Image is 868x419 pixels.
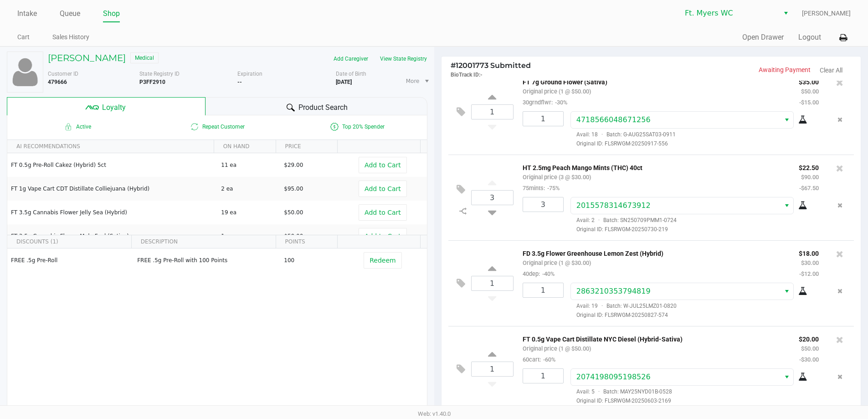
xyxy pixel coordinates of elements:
[131,235,276,248] th: DESCRIPTION
[801,88,819,95] small: $50.00
[801,174,819,181] small: $90.00
[280,248,343,272] td: 100
[276,235,338,248] th: POINTS
[139,79,165,85] b: P3FF2910
[523,88,591,95] small: Original price (1 @ $50.00)
[359,228,407,244] button: Add to Cart
[60,7,80,20] a: Queue
[685,8,774,19] span: Ft. Myers WC
[742,32,784,43] button: Open Drawer
[576,115,651,124] span: 4718566048671256
[451,61,531,70] span: 12001773 Submitted
[523,185,560,191] small: 75mints:
[48,79,67,85] b: 479666
[570,388,672,395] span: Avail: 5 Batch: MAY25NYD01B-0528
[7,177,217,201] td: FT 1g Vape Cart CDT Distillate Colliejuana (Hybrid)
[570,140,819,148] span: Original ID: FLSRWGM-20250917-556
[799,76,819,86] p: $35.00
[103,7,120,20] a: Shop
[451,72,480,78] span: BioTrack ID:
[402,73,431,89] li: More
[298,102,348,113] span: Product Search
[779,5,792,21] button: Select
[523,259,591,266] small: Original price (1 @ $30.00)
[570,131,676,138] span: Avail: 18 Batch: G-AUG25SAT03-0911
[217,153,280,177] td: 11 ea
[780,197,793,214] button: Select
[365,161,401,169] span: Add to Cart
[799,248,819,257] p: $18.00
[523,270,555,277] small: 40dep:
[406,77,420,85] span: More
[7,153,217,177] td: FT 0.5g Pre-Roll Cakez (Hybrid) 5ct
[780,369,793,385] button: Select
[451,61,456,70] span: #
[480,72,483,78] span: -
[359,181,407,197] button: Add to Cart
[576,287,651,295] span: 2863210353794819
[284,162,303,168] span: $29.00
[523,333,785,343] p: FT 0.5g Vape Cart Distillate NYC Diesel (Hybrid-Sativa)
[52,31,89,43] a: Sales History
[336,71,366,77] span: Date of Birth
[217,177,280,201] td: 2 ea
[570,311,819,319] span: Original ID: FLSRWGM-20250827-574
[133,248,280,272] td: FREE .5g Pre-Roll with 100 Points
[540,270,555,277] span: -40%
[799,270,819,277] small: -$12.00
[287,121,427,132] span: Top 20% Spender
[7,201,217,224] td: FT 3.5g Cannabis Flower Jelly Sea (Hybrid)
[834,111,846,128] button: Remove the package from the orderLine
[523,99,567,106] small: 30grndflwr:
[364,252,401,269] button: Redeem
[374,52,427,66] button: View State Registry
[359,204,407,221] button: Add to Cart
[651,65,811,75] p: Awaiting Payment
[217,201,280,224] td: 19 ea
[799,356,819,363] small: -$30.00
[237,79,242,85] b: --
[570,397,819,405] span: Original ID: FLSRWGM-20250603-2169
[455,205,471,217] inline-svg: Split item qty to new line
[7,248,133,272] td: FREE .5g Pre-Roll
[570,217,677,223] span: Avail: 2 Batch: SN250709PMM1-0724
[834,368,846,385] button: Remove the package from the orderLine
[570,303,677,309] span: Avail: 19 Batch: W-JUL25LMZ01-0820
[799,162,819,171] p: $22.50
[147,121,287,132] span: Repeat Customer
[17,7,37,20] a: Intake
[276,140,338,153] th: PRICE
[553,99,567,106] span: -30%
[834,197,846,214] button: Remove the package from the orderLine
[359,157,407,173] button: Add to Cart
[17,31,30,43] a: Cart
[139,71,180,77] span: State Registry ID
[799,99,819,106] small: -$15.00
[595,217,603,223] span: ·
[541,356,555,363] span: -60%
[780,112,793,128] button: Select
[523,356,555,363] small: 60cart:
[570,225,819,233] span: Original ID: FLSRWGM-20250730-219
[48,52,126,63] h5: [PERSON_NAME]
[370,257,395,264] span: Redeem
[130,52,159,63] span: Medical
[780,283,793,300] button: Select
[545,185,560,191] span: -75%
[595,388,603,395] span: ·
[523,162,785,171] p: HT 2.5mg Peach Mango Mints (THC) 40ct
[799,333,819,343] p: $20.00
[576,372,651,381] span: 2074198095198526
[284,233,303,239] span: $50.00
[329,121,340,132] inline-svg: Is a top 20% spender
[7,224,217,248] td: FT 3.5g Cannabis Flower Mule Fuel (Sativa)
[802,9,851,18] span: [PERSON_NAME]
[523,248,785,257] p: FD 3.5g Flower Greenhouse Lemon Zest (Hybrid)
[801,259,819,266] small: $30.00
[801,345,819,352] small: $50.00
[284,209,303,216] span: $50.00
[7,235,131,248] th: DISCOUNTS (1)
[7,140,214,153] th: AI RECOMMENDATIONS
[418,410,451,417] span: Web: v1.40.0
[523,174,591,181] small: Original price (3 @ $30.00)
